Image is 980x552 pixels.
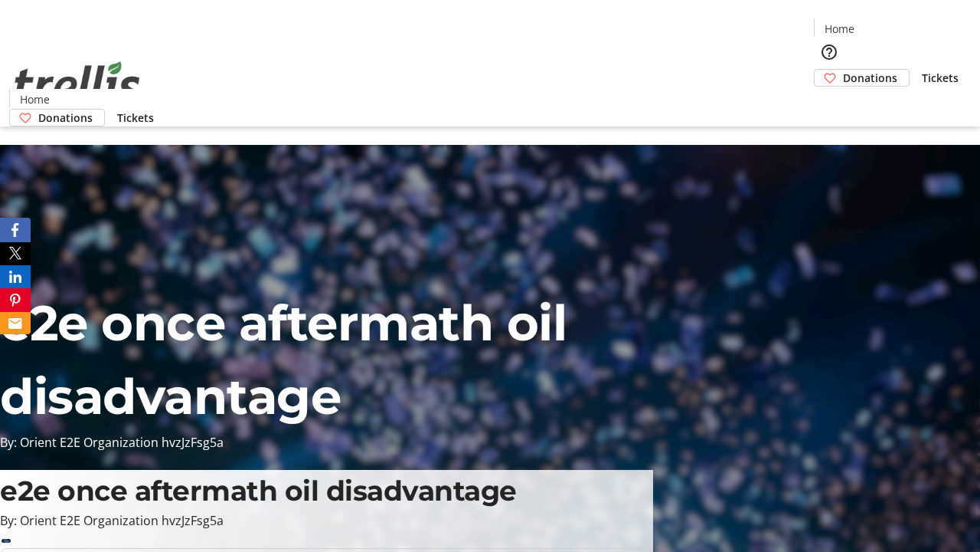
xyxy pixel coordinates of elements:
span: Home [825,21,854,37]
span: Home [20,91,50,107]
span: Tickets [922,70,959,86]
span: Donations [38,110,93,126]
a: Tickets [910,70,971,86]
a: Donations [814,69,910,87]
a: Tickets [105,110,166,126]
span: Donations [843,70,897,86]
button: Help [814,37,844,67]
button: Cart [814,87,844,117]
a: Home [815,21,864,37]
img: Orient E2E Organization hvzJzFsg5a's Logo [9,44,145,121]
a: Home [10,91,59,107]
a: Donations [9,109,105,127]
span: Tickets [117,110,154,126]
